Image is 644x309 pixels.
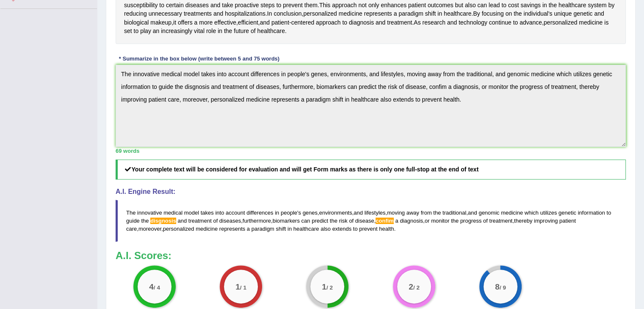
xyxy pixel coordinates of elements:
[141,218,149,224] span: the
[246,210,273,216] span: differences
[194,18,198,27] span: Click to see word definition
[199,18,213,27] span: Click to see word definition
[353,226,358,232] span: to
[184,9,212,18] span: Click to see word definition
[163,210,182,216] span: medical
[349,18,374,27] span: Click to see word definition
[274,9,301,18] span: Click to see word definition
[224,27,232,36] span: Click to see word definition
[303,9,337,18] span: Click to see word definition
[124,27,132,36] span: Click to see word definition
[544,18,577,27] span: Click to see word definition
[301,218,310,224] span: can
[525,210,539,216] span: which
[483,218,488,224] span: of
[355,218,374,224] span: disease
[312,218,328,224] span: predict
[303,210,318,216] span: genes
[349,218,354,224] span: of
[226,210,245,216] span: account
[459,18,487,27] span: Click to see word definition
[368,1,379,10] span: Click to see word definition
[365,210,386,216] span: lifestyles
[298,210,301,216] span: s
[332,226,352,232] span: extends
[477,1,487,10] span: Click to see word definition
[140,27,151,36] span: Click to see word definition
[606,210,611,216] span: to
[425,9,436,18] span: Click to see word definition
[540,210,557,216] span: utilizes
[240,284,246,291] small: / 1
[542,1,547,10] span: Click to see word definition
[137,210,162,216] span: innovative
[342,18,347,27] span: Click to see word definition
[260,1,274,10] span: Click to see word definition
[478,210,499,216] span: genomic
[150,18,171,27] span: Click to see word definition
[184,210,199,216] span: model
[339,9,362,18] span: Click to see word definition
[433,210,441,216] span: the
[219,218,241,224] span: diseases
[376,18,385,27] span: Click to see word definition
[206,27,216,36] span: Click to see word definition
[523,9,552,18] span: Click to see word definition
[594,9,604,18] span: Click to see word definition
[235,282,240,291] big: 1
[281,210,297,216] span: people
[154,284,160,291] small: / 4
[163,226,194,232] span: personalized
[554,9,572,18] span: Click to see word definition
[126,210,135,216] span: The
[376,218,394,224] span: Possible spelling mistake found. (did you mean: confirm)
[473,9,480,18] span: Click to see word definition
[287,226,292,232] span: in
[326,284,333,291] small: / 2
[222,1,233,10] span: Click to see word definition
[409,282,413,291] big: 2
[400,218,423,224] span: diagnosis
[447,18,457,27] span: Click to see word definition
[501,210,523,216] span: medicine
[150,218,176,224] span: Possible spelling mistake found. (did you mean: diagnosis)
[215,210,224,216] span: into
[116,200,626,242] blockquote: ' , , , , , , , , , , , .
[276,1,282,10] span: Click to see word definition
[214,18,236,27] span: Click to see word definition
[451,218,459,224] span: the
[166,1,184,10] span: Click to see word definition
[608,1,614,10] span: Click to see word definition
[520,18,542,27] span: Click to see word definition
[425,218,430,224] span: or
[271,18,289,27] span: Click to see word definition
[465,1,476,10] span: Click to see word definition
[124,1,158,10] span: Click to see word definition
[442,210,466,216] span: traditional
[218,27,222,36] span: Click to see word definition
[513,18,518,27] span: Click to see word definition
[421,210,432,216] span: from
[468,210,477,216] span: and
[185,1,209,10] span: Click to see word definition
[225,9,265,18] span: Click to see word definition
[116,250,171,261] b: A.I. Scores:
[252,226,274,232] span: paradigm
[213,9,223,18] span: Click to see word definition
[260,18,270,27] span: Click to see word definition
[444,9,471,18] span: Click to see word definition
[177,218,187,224] span: and
[489,218,512,224] span: treatment
[387,18,412,27] span: Click to see word definition
[588,1,606,10] span: Click to see word definition
[514,9,522,18] span: Click to see word definition
[489,18,511,27] span: Click to see word definition
[251,27,256,36] span: Click to see word definition
[149,282,154,291] big: 4
[364,9,392,18] span: Click to see word definition
[247,226,250,232] span: a
[213,218,218,224] span: of
[455,1,463,10] span: Click to see word definition
[379,226,394,232] span: health
[243,218,271,224] span: furthermore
